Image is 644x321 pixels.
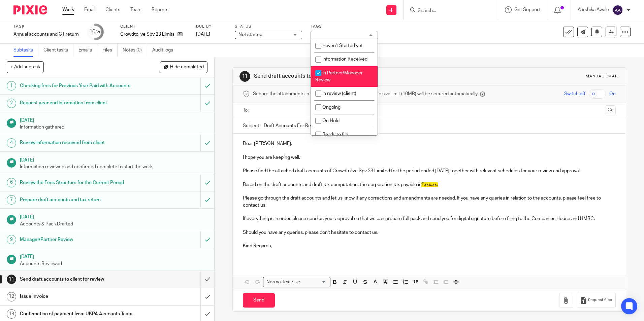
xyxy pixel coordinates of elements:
[170,65,204,70] span: Hide completed
[95,30,101,34] small: /20
[417,8,478,14] input: Search
[89,28,101,36] div: 10
[78,44,97,57] a: Emails
[243,293,275,308] input: Send
[13,44,38,57] a: Subtasks
[243,107,250,114] label: To:
[152,6,168,13] a: Reports
[20,252,208,260] h1: [DATE]
[243,195,615,209] p: Please go through the draft accounts and let us know if any corrections and amendments are needed...
[20,212,208,220] h1: [DATE]
[20,309,136,319] h1: Confirmation of payment from UKPA Accounts Team
[243,243,615,249] p: Kind Regards,
[7,309,16,319] div: 13
[7,81,16,91] div: 1
[20,260,208,267] p: Accounts Reviewed
[7,138,16,148] div: 4
[20,221,208,227] p: Accounts & Pack Drafted
[238,32,262,37] span: Not started
[612,5,623,15] img: svg%3E
[120,31,174,38] p: Crowdtolive Spv 23 Limited
[123,44,147,57] a: Notes (0)
[311,24,378,29] label: Tags
[606,105,616,115] button: Cc
[120,24,188,29] label: Client
[152,44,178,57] a: Audit logs
[243,181,615,188] p: Based on the draft accounts and draft tax computation, the corporation tax payable is
[7,178,16,187] div: 6
[102,44,118,57] a: Files
[265,279,301,286] span: Normal text size
[196,24,226,29] label: Due by
[13,24,79,29] label: Task
[62,6,74,13] a: Work
[239,71,250,82] div: 11
[7,195,16,205] div: 7
[588,297,612,303] span: Request files
[20,81,136,91] h1: Checking fees for Previous Year Paid with Accounts
[20,155,208,164] h1: [DATE]
[243,140,615,147] p: Dear [PERSON_NAME],
[7,99,16,108] div: 2
[20,195,136,205] h1: Prepare draft accounts and tax return
[160,61,207,73] button: Hide completed
[20,164,208,170] p: Information reviewed and confirmed complete to start the work
[322,57,367,62] span: Information Received
[20,178,136,188] h1: Review the Fees Structure for the Current Period
[578,6,609,13] p: Aarshika Awale
[20,115,208,124] h1: [DATE]
[322,105,341,110] span: Ongoing
[7,235,16,244] div: 9
[84,6,95,13] a: Email
[43,44,73,57] a: Client tasks
[105,6,120,13] a: Clients
[7,61,44,73] button: + Add subtask
[302,279,326,286] input: Search for option
[20,235,136,245] h1: Manager/Partner Review
[243,229,615,236] p: Should you have any queries, please don't hesitate to contact us.
[196,32,210,37] span: [DATE]
[20,124,208,131] p: Information gathered
[130,6,141,13] a: Team
[13,31,79,38] div: Annual accounts and CT return
[577,293,616,308] button: Request files
[243,215,615,222] p: If everything is in order, please send us your approval so that we can prepare full pack and send...
[20,291,136,301] h1: Issue Invoice
[7,292,16,301] div: 12
[322,43,363,48] span: Haven't Started yet
[514,7,540,12] span: Get Support
[254,73,444,80] h1: Send draft accounts to client for review
[235,24,302,29] label: Status
[322,132,348,137] span: Ready to file
[243,154,615,161] p: I hope you are keeping well.
[586,74,619,79] div: Manual email
[315,71,363,82] span: In Partner/Manager Review
[253,91,478,97] span: Secure the attachments in this message. Files exceeding the size limit (10MB) will be secured aut...
[263,277,330,287] div: Search for option
[7,275,16,284] div: 11
[13,5,47,14] img: Pixie
[421,182,438,187] span: £xxx.xx.
[243,122,260,129] label: Subject:
[564,91,585,97] span: Switch off
[20,274,136,284] h1: Send draft accounts to client for review
[20,138,136,148] h1: Review information received from client
[609,91,616,97] span: On
[322,91,356,96] span: In review (client)
[20,98,136,108] h1: Request year end information from client
[322,118,340,123] span: On Hold
[243,168,615,174] p: Please find the attached draft accounts of Crowdtolive Spv 23 Limited for the period ended [DATE]...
